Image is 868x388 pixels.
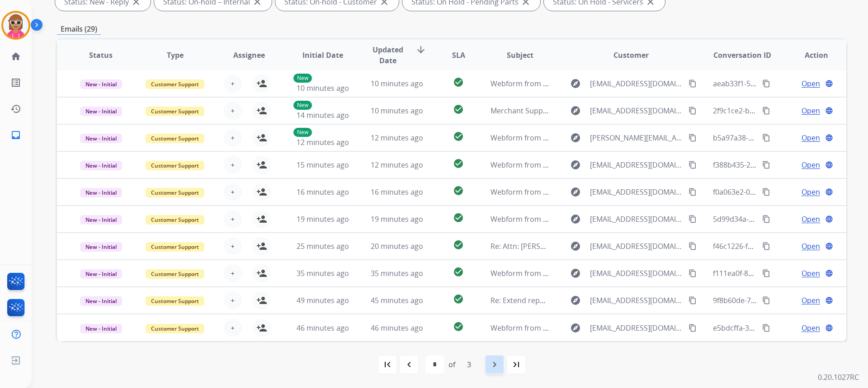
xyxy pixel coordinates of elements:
img: avatar [3,13,28,38]
span: [EMAIL_ADDRESS][DOMAIN_NAME] [590,159,683,170]
span: Webform from [PERSON_NAME][EMAIL_ADDRESS][DOMAIN_NAME] on [DATE] [491,133,751,143]
span: 16 minutes ago [371,187,423,197]
span: Open [802,159,820,170]
mat-icon: list_alt [10,77,21,88]
mat-icon: language [825,269,833,277]
mat-icon: content_copy [762,215,770,223]
span: Re: Attn: [PERSON_NAME] - Fwd: Warranty confirmation/Order #22051 confirmed [491,241,765,251]
mat-icon: history [10,103,21,114]
span: + [231,159,235,170]
span: 46 minutes ago [371,323,423,333]
mat-icon: explore [570,132,581,143]
span: 19 minutes ago [371,214,423,224]
span: 20 minutes ago [371,241,423,251]
mat-icon: explore [570,159,581,170]
mat-icon: explore [570,295,581,306]
span: 15 minutes ago [297,160,349,170]
mat-icon: arrow_downward [415,44,426,55]
span: New - Initial [80,107,122,116]
span: + [231,295,235,306]
mat-icon: content_copy [762,296,770,304]
p: New [293,74,312,83]
span: Customer Support [146,324,204,333]
button: + [224,102,242,120]
p: Emails (29) [57,23,101,35]
span: Customer Support [146,107,204,116]
span: + [231,268,235,279]
button: + [224,237,242,255]
span: [EMAIL_ADDRESS][DOMAIN_NAME] [590,323,683,333]
span: Open [802,268,820,279]
th: Action [772,39,846,71]
button: + [224,129,242,147]
mat-icon: check_circle [453,77,464,88]
mat-icon: content_copy [762,324,770,332]
span: Customer Support [146,242,204,252]
span: 10 minutes ago [371,79,423,89]
span: Customer Support [146,161,204,170]
span: New - Initial [80,296,122,306]
span: + [231,323,235,333]
span: 49 minutes ago [297,295,349,305]
span: Updated Date [368,44,409,66]
span: New - Initial [80,188,122,197]
span: 10 minutes ago [371,106,423,116]
span: Customer Support [146,269,204,279]
button: + [224,183,242,201]
span: aeab33f1-5af1-4426-912e-41ad2eb994e6 [713,79,850,89]
span: + [231,214,235,224]
mat-icon: content_copy [689,242,697,250]
span: Open [802,132,820,143]
span: Status [89,50,113,61]
span: f388b435-2f0d-4884-9080-7b4e0eec076f [713,160,848,170]
mat-icon: content_copy [762,161,770,169]
span: 10 minutes ago [297,83,349,93]
mat-icon: explore [570,241,581,252]
mat-icon: explore [570,105,581,116]
div: of [448,359,455,370]
span: 45 minutes ago [371,295,423,305]
span: 2f9c1ce2-bf98-423f-b662-d8f94e4f42af [713,106,842,116]
p: New [293,101,312,110]
span: Open [802,323,820,333]
button: + [224,210,242,228]
span: New - Initial [80,242,122,252]
mat-icon: language [825,107,833,115]
span: 46 minutes ago [297,323,349,333]
span: [EMAIL_ADDRESS][DOMAIN_NAME] [590,78,683,89]
span: 25 minutes ago [297,241,349,251]
span: [EMAIL_ADDRESS][DOMAIN_NAME] [590,214,683,224]
span: Webform from [EMAIL_ADDRESS][DOMAIN_NAME] on [DATE] [491,79,695,89]
mat-icon: person_add [256,268,267,279]
mat-icon: last_page [511,359,522,370]
span: Webform from [EMAIL_ADDRESS][DOMAIN_NAME] on [DATE] [491,268,695,278]
span: Initial Date [302,50,343,61]
mat-icon: check_circle [453,131,464,142]
span: New - Initial [80,324,122,333]
span: b5a97a38-2ace-4a0a-8069-c3d630ec41c0 [713,133,851,143]
span: Assignee [233,50,265,61]
mat-icon: content_copy [689,161,697,169]
mat-icon: content_copy [689,296,697,304]
span: 19 minutes ago [297,214,349,224]
mat-icon: content_copy [762,79,770,88]
mat-icon: language [825,215,833,223]
mat-icon: language [825,134,833,142]
span: Webform from [EMAIL_ADDRESS][DOMAIN_NAME] on [DATE] [491,323,695,333]
span: Open [802,241,820,252]
mat-icon: explore [570,187,581,197]
span: 12 minutes ago [297,137,349,147]
span: 35 minutes ago [297,268,349,278]
mat-icon: person_add [256,323,267,333]
span: Webform from [EMAIL_ADDRESS][DOMAIN_NAME] on [DATE] [491,214,695,224]
mat-icon: content_copy [689,134,697,142]
mat-icon: home [10,51,21,62]
mat-icon: person_add [256,132,267,143]
span: Customer Support [146,134,204,143]
mat-icon: explore [570,268,581,279]
span: 35 minutes ago [371,268,423,278]
mat-icon: check_circle [453,158,464,169]
button: + [224,264,242,282]
mat-icon: check_circle [453,266,464,277]
span: Open [802,105,820,116]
